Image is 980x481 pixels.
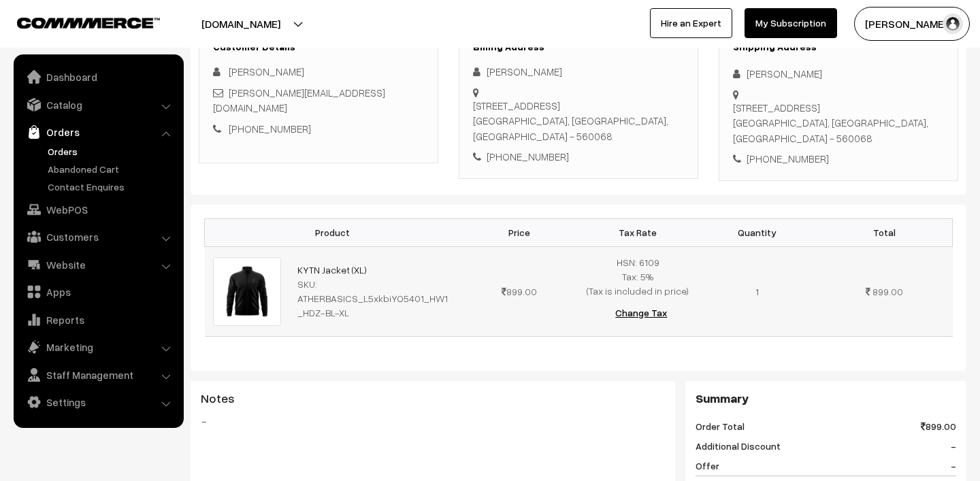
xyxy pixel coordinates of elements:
[17,65,179,89] a: Dashboard
[696,391,956,406] h3: Summary
[154,7,328,41] button: [DOMAIN_NAME]
[17,14,136,30] a: COMMMERCE
[201,391,665,406] h3: Notes
[229,65,304,78] span: [PERSON_NAME]
[698,218,817,246] th: Quantity
[696,419,745,433] span: Order Total
[459,218,578,246] th: Price
[587,256,689,297] span: HSN: 6109 Tax: 5% (Tax is included in price)
[297,277,451,320] div: SKU: ATHERBASICS_L5xkbiYO5401_HW1_HDZ-BL-XL
[17,93,179,117] a: Catalog
[17,280,179,304] a: Apps
[755,286,759,297] span: 1
[733,66,944,82] div: [PERSON_NAME]
[650,8,732,38] a: Hire an Expert
[44,162,179,176] a: Abandoned Cart
[201,413,665,429] blockquote: -
[17,18,160,28] img: COMMMERCE
[951,459,956,473] span: -
[921,419,956,433] span: 899.00
[44,180,179,194] a: Contact Enquires
[17,252,179,277] a: Website
[473,98,684,144] div: [STREET_ADDRESS] [GEOGRAPHIC_DATA], [GEOGRAPHIC_DATA], [GEOGRAPHIC_DATA] - 560068
[696,439,781,453] span: Additional Discount
[17,308,179,332] a: Reports
[17,197,179,222] a: WebPOS
[817,218,953,246] th: Total
[44,144,179,159] a: Orders
[297,264,367,276] a: KYTN Jacket (XL)
[854,7,970,41] button: [PERSON_NAME]
[229,122,311,135] a: [PHONE_NUMBER]
[17,363,179,387] a: Staff Management
[473,149,684,165] div: [PHONE_NUMBER]
[733,151,944,167] div: [PHONE_NUMBER]
[943,14,963,34] img: user
[733,100,944,146] div: [STREET_ADDRESS] [GEOGRAPHIC_DATA], [GEOGRAPHIC_DATA], [GEOGRAPHIC_DATA] - 560068
[213,86,385,114] a: [PERSON_NAME][EMAIL_ADDRESS][DOMAIN_NAME]
[17,335,179,359] a: Marketing
[213,257,282,326] img: 1718368657465017095389226246Hoodie-ather.png
[17,120,179,144] a: Orders
[578,218,698,246] th: Tax Rate
[696,459,719,473] span: Offer
[17,225,179,249] a: Customers
[745,8,837,38] a: My Subscription
[951,439,956,453] span: -
[17,390,179,414] a: Settings
[473,64,684,80] div: [PERSON_NAME]
[205,218,460,246] th: Product
[604,298,678,328] button: Change Tax
[872,286,903,297] span: 899.00
[502,286,537,297] span: 899.00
